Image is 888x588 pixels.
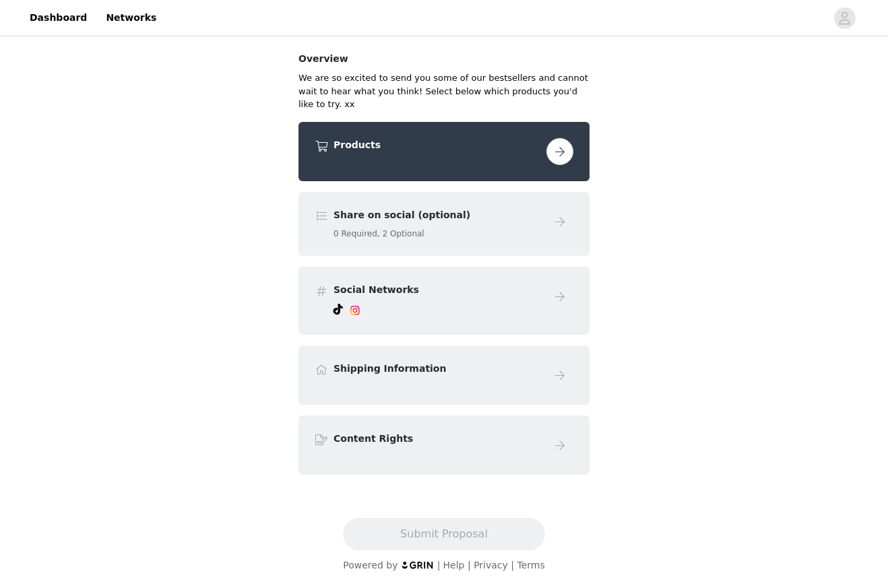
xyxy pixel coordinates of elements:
[517,560,544,570] a: Terms
[334,208,541,222] h4: Share on social (optional)
[334,283,541,297] h4: Social Networks
[298,122,590,181] div: Products
[437,560,441,570] span: |
[334,228,541,240] h5: 0 Required, 2 Optional
[343,518,544,550] button: Submit Proposal
[511,560,514,570] span: |
[298,192,590,256] div: Share on social (optional)
[350,305,360,316] img: Instagram Icon
[838,7,851,29] div: avatar
[468,560,471,570] span: |
[334,362,541,376] h4: Shipping Information
[401,560,435,569] img: logo
[334,138,541,152] h4: Products
[22,3,95,33] a: Dashboard
[298,71,590,111] p: We are so excited to send you some of our bestsellers and cannot wait to hear what you think! Sel...
[334,432,541,446] h4: Content Rights
[298,52,590,66] h4: Overview
[298,267,590,335] div: Social Networks
[98,3,164,33] a: Networks
[298,346,590,405] div: Shipping Information
[343,560,398,570] span: Powered by
[298,416,590,475] div: Content Rights
[474,560,508,570] a: Privacy
[443,560,465,570] a: Help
